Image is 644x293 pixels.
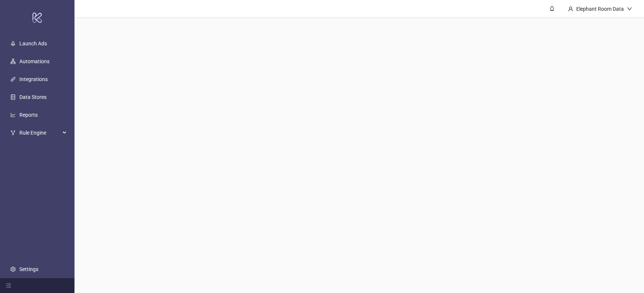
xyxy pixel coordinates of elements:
[19,41,47,46] a: Launch Ads
[19,58,50,64] a: Automations
[10,130,16,135] span: fork
[568,6,573,12] span: user
[19,76,48,82] a: Integrations
[627,6,632,12] span: down
[549,6,555,11] span: bell
[19,266,38,272] a: Settings
[573,5,627,13] div: Elephant Room Data
[19,112,38,118] a: Reports
[19,94,47,100] a: Data Stores
[6,283,11,288] span: menu-fold
[19,125,60,140] span: Rule Engine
